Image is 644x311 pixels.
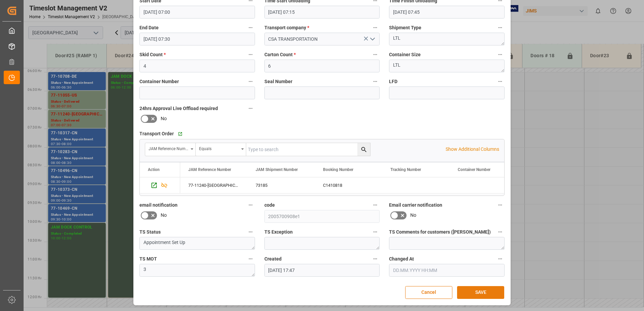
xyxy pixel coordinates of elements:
button: email notification [246,201,255,209]
button: Container Number [246,77,255,86]
button: TS Exception [371,228,380,236]
p: Show Additional Columns [446,146,499,153]
span: email notification [139,202,178,209]
input: DD.MM.YYYY HH:MM [264,264,380,277]
button: Carton Count * [371,50,380,59]
span: Container Number [458,167,490,172]
span: TS Exception [264,229,293,236]
span: JAM Reference Number [188,167,231,172]
span: Transport company [264,24,309,31]
button: Skid Count * [246,50,255,59]
div: JAM Reference Number [149,144,188,152]
span: Container Number [139,78,179,85]
span: code [264,202,275,209]
input: DD.MM.YYYY HH:MM [264,6,380,19]
button: SAVE [457,286,504,299]
span: TS Comments for customers ([PERSON_NAME]) [389,229,491,236]
input: DD.MM.YYYY HH:MM [389,264,505,277]
button: Container Size [496,50,505,59]
button: Shipment Type [496,23,505,32]
span: Shipment Type [389,24,421,31]
div: 73185 [248,177,315,193]
div: C1410818 [315,177,382,193]
div: Press SPACE to select this row. [140,177,180,194]
span: TS MOT [139,255,157,263]
span: Skid Count [139,51,166,58]
span: Booking Number [323,167,353,172]
button: code [371,201,380,209]
span: Email carrier notification [389,202,442,209]
textarea: Appointment Set Up [139,237,255,250]
button: TS MOT [246,254,255,263]
button: Seal Number [371,77,380,86]
div: Action [148,167,160,172]
button: open menu [145,143,196,156]
span: No [410,212,416,219]
span: End Date [139,24,159,31]
span: Created [264,255,282,263]
button: open menu [196,143,246,156]
button: Changed At [496,254,505,263]
button: 24hrs Approval Live Offload required [246,104,255,113]
span: Carton Count [264,51,296,58]
textarea: LTL [389,60,505,72]
span: 24hrs Approval Live Offload required [139,105,218,112]
span: JAM Shipment Number [256,167,298,172]
button: TS Comments for customers ([PERSON_NAME]) [496,228,505,236]
span: Transport Order [139,130,174,137]
span: TS Status [139,229,161,236]
button: LFD [496,77,505,86]
span: No [161,212,167,219]
button: search button [357,143,370,156]
textarea: 3 [139,264,255,277]
span: Changed At [389,255,414,263]
button: Transport company * [371,23,380,32]
input: Type to search [246,143,370,156]
button: Cancel [405,286,452,299]
div: 77-11240-[GEOGRAPHIC_DATA] [180,177,248,193]
button: Email carrier notification [496,201,505,209]
textarea: LTL [389,33,505,45]
input: DD.MM.YYYY HH:MM [139,33,255,45]
div: Equals [199,144,239,152]
span: Tracking Number [390,167,421,172]
button: open menu [367,34,377,44]
span: Container Size [389,51,421,58]
input: DD.MM.YYYY HH:MM [389,6,505,19]
button: Created [371,254,380,263]
button: End Date [246,23,255,32]
span: No [161,115,167,122]
button: TS Status [246,228,255,236]
span: LFD [389,78,397,85]
span: Seal Number [264,78,292,85]
input: DD.MM.YYYY HH:MM [139,6,255,19]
